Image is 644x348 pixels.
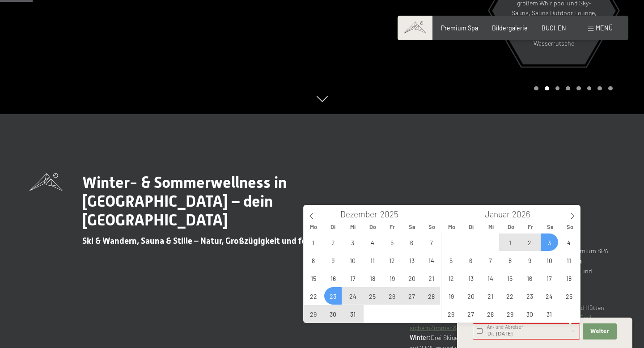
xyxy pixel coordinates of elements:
[363,224,382,230] span: Do
[364,251,381,269] span: Dezember 11, 2025
[534,86,538,91] div: Carousel Page 1
[343,224,363,230] span: Mi
[545,86,549,91] div: Carousel Page 2 (Current Slide)
[430,324,500,331] a: Zimmer & Preise ansehen
[462,305,479,323] span: Januar 27, 2026
[485,210,510,219] span: Januar
[608,86,613,91] div: Carousel Page 8
[403,251,420,269] span: Dezember 13, 2025
[481,224,501,230] span: Mi
[521,224,540,230] span: Fr
[402,224,422,230] span: Sa
[442,269,460,287] span: Januar 12, 2026
[364,287,381,305] span: Dezember 25, 2025
[442,224,462,230] span: Mo
[560,224,580,230] span: So
[410,314,591,331] a: [PERSON_NAME]-Deal sichern
[541,287,558,305] span: Januar 24, 2026
[442,251,460,269] span: Januar 5, 2026
[403,233,420,251] span: Dezember 6, 2025
[82,236,353,246] span: Ski & Wandern, Sauna & Stille – Natur, Großzügigkeit und feine Kulinarik
[560,269,578,287] span: Januar 18, 2026
[382,224,402,230] span: Fr
[344,233,361,251] span: Dezember 3, 2025
[423,233,440,251] span: Dezember 7, 2025
[560,251,578,269] span: Januar 11, 2026
[540,224,560,230] span: Sa
[462,224,481,230] span: Di
[383,233,401,251] span: Dezember 5, 2025
[560,287,578,305] span: Januar 25, 2026
[541,269,558,287] span: Januar 17, 2026
[482,269,499,287] span: Januar 14, 2026
[501,251,519,269] span: Januar 8, 2026
[383,287,401,305] span: Dezember 26, 2025
[410,334,431,341] strong: Winter:
[482,251,499,269] span: Januar 7, 2026
[501,224,521,230] span: Do
[304,224,323,230] span: Mo
[531,86,612,91] div: Carousel Pagination
[340,210,377,219] span: Dezember
[482,305,499,323] span: Januar 28, 2026
[305,305,322,323] span: Dezember 29, 2025
[377,209,407,219] input: Year
[462,269,479,287] span: Januar 13, 2026
[364,233,381,251] span: Dezember 4, 2025
[344,269,361,287] span: Dezember 17, 2025
[403,287,420,305] span: Dezember 27, 2025
[305,287,322,305] span: Dezember 22, 2025
[305,251,322,269] span: Dezember 8, 2025
[587,86,592,91] div: Carousel Page 6
[521,305,538,323] span: Januar 30, 2026
[555,86,560,91] div: Carousel Page 3
[501,287,519,305] span: Januar 22, 2026
[324,269,342,287] span: Dezember 16, 2025
[442,305,460,323] span: Januar 26, 2026
[344,287,361,305] span: Dezember 24, 2025
[541,251,558,269] span: Januar 10, 2026
[364,269,381,287] span: Dezember 18, 2025
[423,287,440,305] span: Dezember 28, 2025
[383,251,401,269] span: Dezember 12, 2025
[541,233,558,251] span: Januar 3, 2026
[423,251,440,269] span: Dezember 14, 2025
[324,305,342,323] span: Dezember 30, 2025
[521,269,538,287] span: Januar 16, 2026
[542,24,566,32] a: BUCHEN
[422,224,442,230] span: So
[510,209,539,219] input: Year
[521,233,538,251] span: Januar 2, 2026
[566,86,570,91] div: Carousel Page 4
[441,24,478,32] a: Premium Spa
[596,24,613,32] span: Menü
[323,224,343,230] span: Di
[324,233,342,251] span: Dezember 2, 2025
[344,251,361,269] span: Dezember 10, 2025
[492,24,528,32] a: Bildergalerie
[403,269,420,287] span: Dezember 20, 2025
[597,86,602,91] div: Carousel Page 7
[344,305,361,323] span: Dezember 31, 2025
[501,233,519,251] span: Januar 1, 2026
[423,269,440,287] span: Dezember 21, 2025
[305,269,322,287] span: Dezember 15, 2025
[82,173,287,229] span: Winter- & Sommerwellness in [GEOGRAPHIC_DATA] – dein [GEOGRAPHIC_DATA]
[590,328,609,335] span: Weiter
[521,251,538,269] span: Januar 9, 2026
[501,269,519,287] span: Januar 15, 2026
[442,287,460,305] span: Januar 19, 2026
[501,305,519,323] span: Januar 29, 2026
[305,233,322,251] span: Dezember 1, 2025
[521,287,538,305] span: Januar 23, 2026
[576,86,581,91] div: Carousel Page 5
[324,251,342,269] span: Dezember 9, 2025
[462,251,479,269] span: Januar 6, 2026
[462,287,479,305] span: Januar 20, 2026
[560,233,578,251] span: Januar 4, 2026
[583,323,617,340] button: Weiter
[482,287,499,305] span: Januar 21, 2026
